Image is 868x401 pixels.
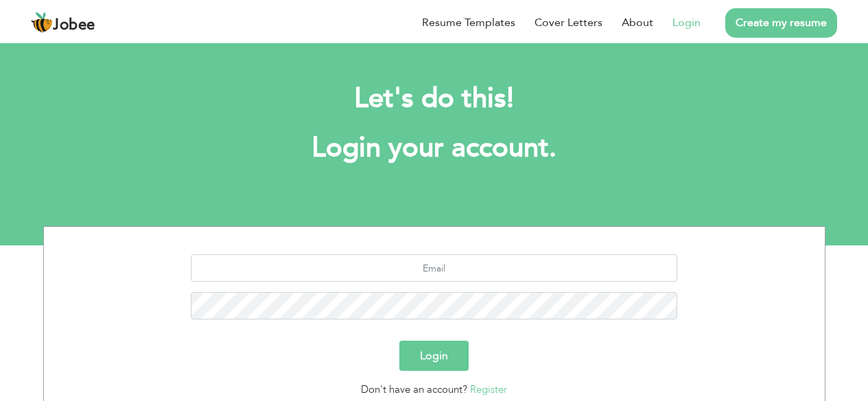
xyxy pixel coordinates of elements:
[361,382,467,396] span: Don't have an account?
[53,18,95,33] span: Jobee
[191,254,677,282] input: Email
[64,130,805,166] h1: Login your account.
[422,14,515,31] a: Resume Templates
[672,14,701,31] a: Login
[64,81,805,117] h2: Let's do this!
[622,14,653,31] a: About
[31,12,53,34] img: jobee.io
[535,14,602,31] a: Cover Letters
[470,382,507,396] a: Register
[725,8,837,38] a: Create my resume
[31,12,95,34] a: Jobee
[399,341,469,371] button: Login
